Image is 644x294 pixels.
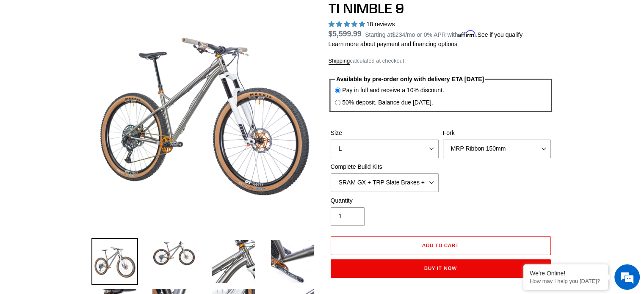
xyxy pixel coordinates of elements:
[530,278,602,284] p: How may I help you today?
[342,86,444,95] label: Pay in full and receive a 10% discount.
[91,238,138,285] img: Load image into Gallery viewer, TI NIMBLE 9
[335,75,485,84] legend: Available by pre-order only with delivery ETA [DATE]
[331,196,439,205] label: Quantity
[331,259,551,278] button: Buy it now
[331,162,439,171] label: Complete Build Kits
[392,31,405,38] span: $234
[329,57,553,65] div: calculated at checkout.
[329,58,350,65] a: Shipping
[269,238,316,285] img: Load image into Gallery viewer, TI NIMBLE 9
[210,238,257,285] img: Load image into Gallery viewer, TI NIMBLE 9
[530,270,602,277] div: We're Online!
[477,31,522,38] a: See if you qualify - Learn more about Affirm Financing (opens in modal)
[422,242,459,248] span: Add to cart
[331,236,551,255] button: Add to cart
[331,129,439,137] label: Size
[329,0,553,16] h1: TI NIMBLE 9
[329,21,367,27] span: 4.89 stars
[443,129,551,137] label: Fork
[151,238,197,268] img: Load image into Gallery viewer, TI NIMBLE 9
[342,98,433,107] label: 50% deposit. Balance due [DATE].
[329,30,362,38] span: $5,599.99
[365,28,522,39] p: Starting at /mo or 0% APR with .
[366,21,395,27] span: 18 reviews
[458,30,476,37] span: Affirm
[329,41,457,47] a: Learn more about payment and financing options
